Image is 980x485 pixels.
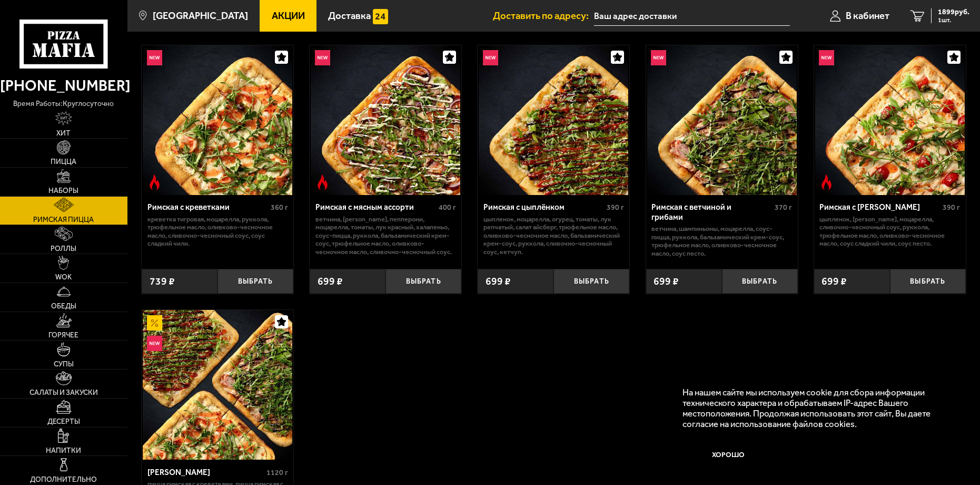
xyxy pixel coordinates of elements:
[651,50,666,65] img: Новинка
[217,269,293,294] button: Выбрать
[819,215,960,248] p: цыпленок, [PERSON_NAME], моцарелла, сливочно-чесночный соус, руккола, трюфельное масло, оливково-...
[682,387,950,429] p: На нашем сайте мы используем cookie для сбора информации технического характера и обрабатываем IP...
[647,45,797,195] img: Римская с ветчиной и грибами
[311,45,460,195] img: Римская с мясным ассорти
[55,274,72,281] span: WOK
[30,476,97,483] span: Дополнительно
[51,158,76,166] span: Пицца
[315,50,330,65] img: Новинка
[47,418,80,425] span: Десерты
[938,8,969,16] span: 1899 руб.
[318,276,343,286] span: 699 ₽
[486,276,511,286] span: 699 ₽
[147,468,264,478] div: [PERSON_NAME]
[315,174,330,190] img: Острое блюдо
[938,17,969,23] span: 1 шт.
[594,6,790,26] input: Ваш адрес доставки
[819,202,940,212] div: Римская с [PERSON_NAME]
[142,45,293,195] a: НовинкаОстрое блюдоРимская с креветками
[651,202,772,222] div: Римская с ветчиной и грибами
[29,389,98,396] span: Салаты и закуски
[814,45,966,195] a: НовинкаОстрое блюдоРимская с томатами черри
[33,216,94,224] span: Римская пицца
[150,276,175,286] span: 739 ₽
[493,11,594,21] span: Доставить по адресу:
[478,45,629,195] a: НовинкаРимская с цыплёнком
[315,215,456,256] p: ветчина, [PERSON_NAME], пепперони, моцарелла, томаты, лук красный, халапеньо, соус-пицца, руккола...
[147,174,162,190] img: Острое блюдо
[890,269,966,294] button: Выбрать
[819,174,834,190] img: Острое блюдо
[483,202,604,212] div: Римская с цыплёнком
[54,361,74,368] span: Супы
[439,203,456,212] span: 400 г
[147,50,162,65] img: Новинка
[943,203,960,212] span: 390 г
[147,202,268,212] div: Римская с креветками
[373,9,388,24] img: 15daf4d41897b9f0e9f617042186c801.svg
[153,11,248,21] span: [GEOGRAPHIC_DATA]
[51,245,76,253] span: Роллы
[819,50,834,65] img: Новинка
[143,310,292,460] img: Мама Миа
[483,50,498,65] img: Новинка
[310,45,461,195] a: НовинкаОстрое блюдоРимская с мясным ассорти
[775,203,792,212] span: 370 г
[143,45,292,195] img: Римская с креветками
[682,439,774,470] button: Хорошо
[46,447,81,454] span: Напитки
[56,130,71,137] span: Хит
[48,332,78,339] span: Горячее
[483,215,624,256] p: цыпленок, моцарелла, огурец, томаты, лук репчатый, салат айсберг, трюфельное масло, оливково-чесн...
[147,215,288,248] p: креветка тигровая, моцарелла, руккола, трюфельное масло, оливково-чесночное масло, сливочно-чесно...
[147,315,162,331] img: Акционный
[553,269,629,294] button: Выбрать
[385,269,461,294] button: Выбрать
[315,202,436,212] div: Римская с мясным ассорти
[607,203,624,212] span: 390 г
[479,45,628,195] img: Римская с цыплёнком
[328,11,371,21] span: Доставка
[48,187,78,195] span: Наборы
[51,303,76,310] span: Обеды
[272,11,305,21] span: Акции
[821,276,847,286] span: 699 ₽
[815,45,965,195] img: Римская с томатами черри
[846,11,889,21] span: В кабинет
[147,336,162,351] img: Новинка
[266,468,288,477] span: 1120 г
[142,310,293,460] a: АкционныйНовинкаМама Миа
[722,269,798,294] button: Выбрать
[646,45,798,195] a: НовинкаРимская с ветчиной и грибами
[654,276,679,286] span: 699 ₽
[651,225,792,257] p: ветчина, шампиньоны, моцарелла, соус-пицца, руккола, бальзамический крем-соус, трюфельное масло, ...
[271,203,288,212] span: 360 г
